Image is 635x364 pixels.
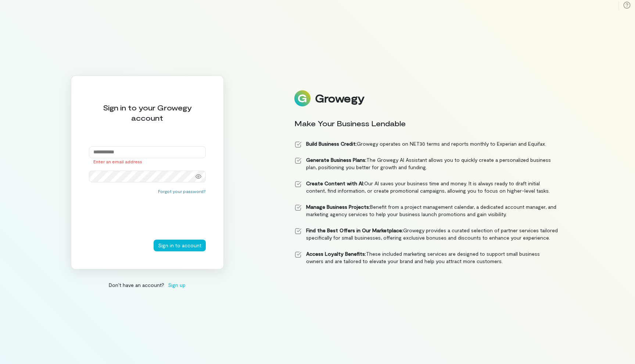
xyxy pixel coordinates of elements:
div: Sign in to your Growegy account [89,102,206,123]
strong: Find the Best Offers in Our Marketplace: [306,227,403,233]
strong: Manage Business Projects: [306,204,370,210]
strong: Build Business Credit: [306,141,357,147]
strong: Access Loyalty Benefits: [306,251,366,257]
li: Growegy operates on NET30 terms and reports monthly to Experian and Equifax. [294,140,558,148]
button: Sign in to account [154,240,206,251]
strong: Create Content with AI: [306,180,364,186]
strong: Generate Business Plans: [306,157,366,163]
span: Sign up [168,281,186,289]
div: Make Your Business Lendable [294,118,558,128]
div: Growegy [315,92,364,105]
li: Our AI saves your business time and money. It is always ready to draft initial content, find info... [294,180,558,194]
li: The Growegy AI Assistant allows you to quickly create a personalized business plan, positioning y... [294,156,558,171]
div: Don’t have an account? [71,281,224,289]
li: Benefit from a project management calendar, a dedicated account manager, and marketing agency ser... [294,203,558,218]
div: Enter an email address [89,158,206,165]
li: Growegy provides a curated selection of partner services tailored specifically for small business... [294,227,558,241]
button: Forgot your password? [158,188,206,194]
li: These included marketing services are designed to support small business owners and are tailored ... [294,250,558,265]
img: Logo [294,90,311,106]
